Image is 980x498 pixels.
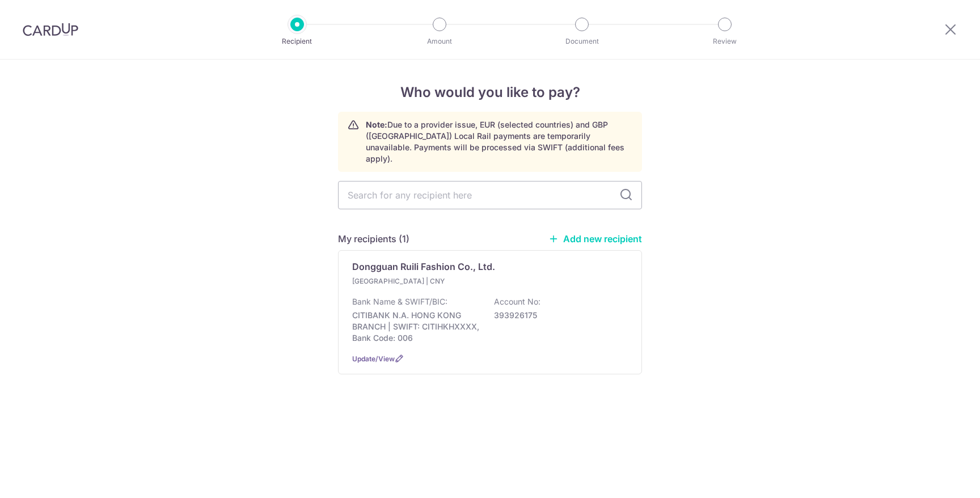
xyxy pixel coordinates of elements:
[352,260,495,273] p: Dongguan Ruili Fashion Co., Ltd.
[352,296,447,307] p: Bank Name & SWIFT/BIC:
[255,36,339,47] p: Recipient
[907,464,969,492] iframe: Opens a widget where you can find more information
[494,296,540,307] p: Account No:
[352,276,486,287] p: [GEOGRAPHIC_DATA] | CNY
[398,36,481,47] p: Amount
[352,310,479,344] p: CITIBANK N.A. HONG KONG BRANCH | SWIFT: CITIHKHXXXX, Bank Code: 006
[548,233,642,244] a: Add new recipient
[338,232,409,246] h5: My recipients (1)
[352,354,395,363] a: Update/View
[683,36,767,47] p: Review
[494,310,621,321] p: 393926175
[338,181,642,209] input: Search for any recipient here
[366,120,387,129] strong: Note:
[338,82,642,103] h4: Who would you like to pay?
[540,36,624,47] p: Document
[23,23,78,36] img: CardUp
[366,119,632,164] p: Due to a provider issue, EUR (selected countries) and GBP ([GEOGRAPHIC_DATA]) Local Rail payments...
